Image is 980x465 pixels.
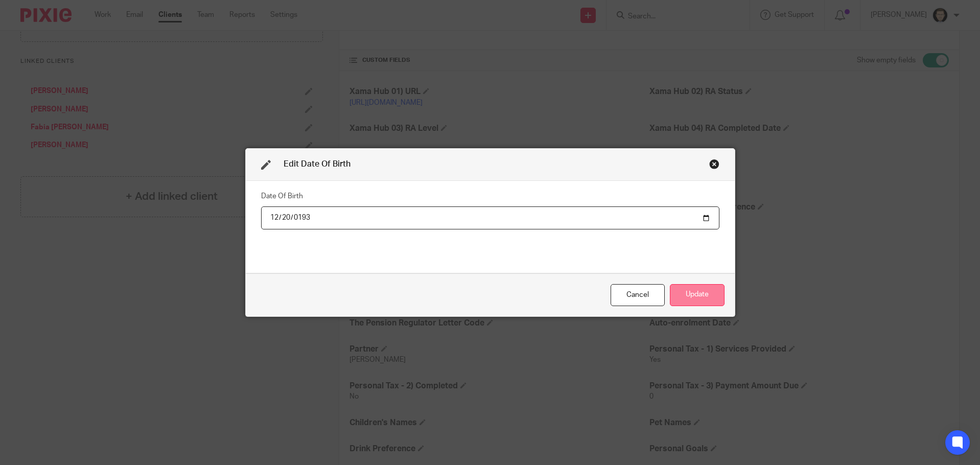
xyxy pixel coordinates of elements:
[261,206,719,229] input: YYYY-MM-DD
[261,191,303,201] label: Date Of Birth
[709,159,719,169] div: Close this dialog window
[611,284,665,306] div: Close this dialog window
[284,160,351,168] span: Edit Date Of Birth
[670,284,725,306] button: Update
